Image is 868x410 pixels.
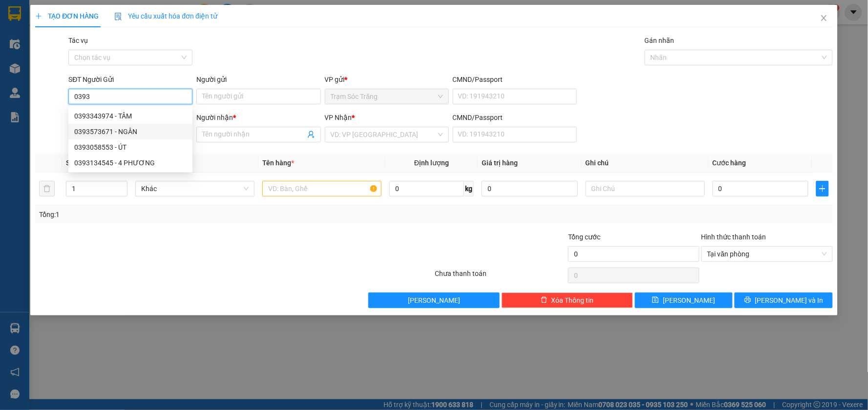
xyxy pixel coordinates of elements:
button: plus [816,181,828,196]
span: TẠO ĐƠN HÀNG [35,12,99,20]
span: [PERSON_NAME] [408,295,460,306]
span: Trạm Sóc Trăng [4,67,101,103]
span: save [652,296,659,304]
span: [DATE] [145,21,188,30]
button: save[PERSON_NAME] [635,293,733,308]
input: 0 [482,181,578,196]
div: Tổng: 1 [39,209,335,220]
button: [PERSON_NAME] [368,293,500,308]
span: plus [817,185,828,193]
span: Yêu cầu xuất hóa đơn điện tử [114,12,217,20]
p: Ngày giờ in: [145,12,188,30]
input: Ghi Chú [586,181,705,196]
label: Gán nhãn [645,37,675,44]
div: 0393134545 - 4 PHƯƠNG [74,157,187,168]
img: icon [114,13,122,20]
span: user-add [307,131,315,138]
span: Tên hàng [262,159,294,167]
div: 0393343974 - TÂM [68,108,192,124]
span: Tại văn phòng [707,247,827,261]
th: Ghi chú [582,154,709,173]
span: Khác [141,181,249,196]
span: TP.HCM -SÓC TRĂNG [58,31,127,38]
span: plus [35,13,42,20]
div: Người nhận [196,112,320,123]
label: Tác vụ [68,37,88,44]
button: deleteXóa Thông tin [502,293,633,308]
span: kg [464,181,474,196]
div: SĐT Người Gửi [68,74,192,85]
button: delete [39,181,55,196]
span: close [820,14,828,22]
div: 0393343974 - TÂM [74,111,187,121]
div: 0393573671 - NGÂN [74,126,187,137]
span: Xóa Thông tin [551,295,594,306]
div: CMND/Passport [453,74,577,85]
div: VP gửi [325,74,449,85]
div: 0393573671 - NGÂN [68,124,192,139]
div: 0393058553 - ÚT [74,142,187,153]
span: [PERSON_NAME] [663,295,715,306]
span: Tổng cước [568,233,600,241]
strong: XE KHÁCH MỸ DUYÊN [63,5,129,26]
span: Định lượng [414,159,449,167]
button: Close [810,5,838,32]
div: CMND/Passport [453,112,577,123]
div: 0393058553 - ÚT [68,139,192,155]
div: Người gửi [196,74,320,85]
span: printer [744,296,751,304]
span: delete [541,296,548,304]
strong: PHIẾU GỬI HÀNG [56,40,135,51]
span: [PERSON_NAME] và In [755,295,824,306]
input: VD: Bàn, Ghế [262,181,381,196]
span: Gửi: [4,67,101,103]
span: Giá trị hàng [482,159,518,167]
span: VP Nhận [325,114,352,121]
span: SL [66,159,74,167]
button: printer[PERSON_NAME] và In [735,293,833,308]
label: Hình thức thanh toán [701,233,766,241]
span: Cước hàng [713,159,746,167]
span: Trạm Sóc Trăng [331,89,443,104]
div: Chưa thanh toán [434,268,567,285]
div: 0393134545 - 4 PHƯƠNG [68,155,192,171]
